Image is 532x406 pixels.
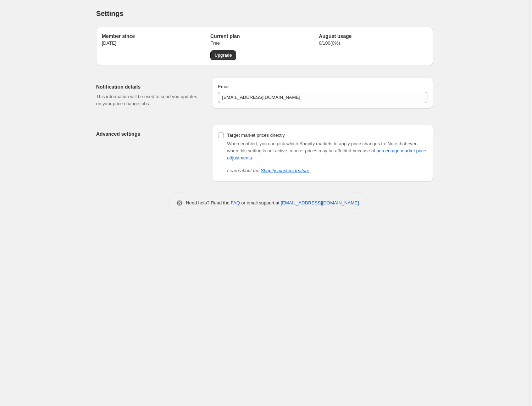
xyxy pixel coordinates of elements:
span: Upgrade [215,52,232,58]
a: [EMAIL_ADDRESS][DOMAIN_NAME] [281,200,359,205]
a: FAQ [231,200,240,205]
h2: Notification details [96,83,201,90]
span: Need help? Read the [186,200,231,205]
a: Shopify markets feature [261,168,309,173]
i: Learn about the [227,168,309,173]
p: Free [210,40,319,47]
a: Upgrade [210,50,236,60]
h2: Advanced settings [96,130,201,137]
span: Note that even when this setting is not active, market prices may be affected because of [227,141,426,160]
span: Settings [96,10,123,17]
span: or email support at [240,200,281,205]
p: 0 / 100 ( 0 %) [319,40,427,47]
span: When enabled, you can pick which Shopify markets to apply price changes to. [227,141,386,146]
p: This information will be used to send you updates on your price change jobs. [96,93,201,107]
h2: Member since [102,33,210,40]
span: Email [218,84,229,89]
h2: August usage [319,33,427,40]
span: Target market prices directly [227,132,285,138]
h2: Current plan [210,33,319,40]
p: [DATE] [102,40,210,47]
